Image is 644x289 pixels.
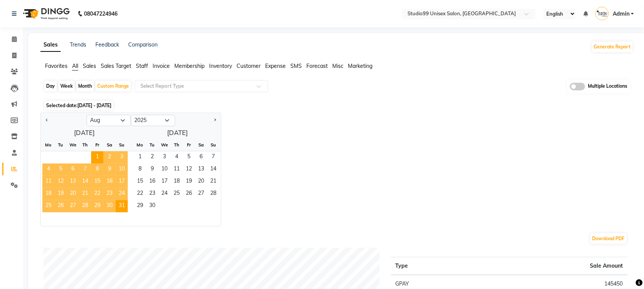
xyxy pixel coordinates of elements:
span: 18 [171,176,183,188]
div: Sunday, August 24, 2025 [116,188,128,200]
span: Misc [332,63,343,69]
span: 21 [79,188,91,200]
div: Saturday, September 13, 2025 [195,164,207,176]
div: Tuesday, September 23, 2025 [146,188,158,200]
div: Tuesday, August 12, 2025 [55,176,67,188]
span: 8 [134,164,146,176]
span: 30 [103,200,116,212]
div: Tuesday, August 5, 2025 [55,164,67,176]
span: 24 [158,188,171,200]
span: All [72,63,78,69]
img: Admin [596,7,609,20]
span: 12 [183,164,195,176]
div: Mo [134,139,146,151]
button: Next month [212,114,218,127]
span: 15 [134,176,146,188]
span: Membership [174,63,204,69]
span: 14 [207,164,219,176]
div: Tuesday, September 9, 2025 [146,164,158,176]
div: Wednesday, August 6, 2025 [67,164,79,176]
span: 11 [171,164,183,176]
div: Monday, September 22, 2025 [134,188,146,200]
div: Wednesday, August 13, 2025 [67,176,79,188]
span: 28 [207,188,219,200]
div: Wednesday, September 17, 2025 [158,176,171,188]
div: Friday, September 26, 2025 [183,188,195,200]
span: 10 [116,164,128,176]
div: Tu [146,139,158,151]
span: 3 [116,151,128,164]
span: 16 [103,176,116,188]
div: Monday, August 4, 2025 [42,164,55,176]
div: Saturday, August 2, 2025 [103,151,116,164]
span: 1 [134,151,146,164]
img: logo [19,3,72,24]
span: 1 [91,151,103,164]
span: 10 [158,164,171,176]
span: 29 [91,200,103,212]
div: Tuesday, September 16, 2025 [146,176,158,188]
div: Su [116,139,128,151]
span: Expense [265,63,286,69]
span: 3 [158,151,171,164]
span: 26 [55,200,67,212]
div: Saturday, August 9, 2025 [103,164,116,176]
div: Friday, September 5, 2025 [183,151,195,164]
span: 25 [42,200,55,212]
span: SMS [290,63,302,69]
div: Monday, September 8, 2025 [134,164,146,176]
span: 30 [146,200,158,212]
span: 7 [79,164,91,176]
span: 19 [183,176,195,188]
span: Admin [613,10,630,18]
div: Th [171,139,183,151]
span: 2 [103,151,116,164]
div: Friday, August 15, 2025 [91,176,103,188]
div: Sunday, August 17, 2025 [116,176,128,188]
div: Thursday, September 11, 2025 [171,164,183,176]
div: Sunday, August 10, 2025 [116,164,128,176]
span: 23 [146,188,158,200]
span: 13 [67,176,79,188]
span: 4 [171,151,183,164]
div: Sunday, August 3, 2025 [116,151,128,164]
span: 20 [67,188,79,200]
span: 4 [42,164,55,176]
div: Friday, September 12, 2025 [183,164,195,176]
a: Trends [70,41,86,48]
div: Fr [91,139,103,151]
div: Wednesday, September 10, 2025 [158,164,171,176]
div: Tuesday, August 19, 2025 [55,188,67,200]
button: Previous month [44,114,50,127]
div: Mo [42,139,55,151]
span: Favorites [45,63,68,69]
th: Sale Amount [478,257,628,275]
span: 15 [91,176,103,188]
select: Select year [131,115,175,126]
th: Type [391,257,478,275]
span: 5 [55,164,67,176]
div: Friday, August 1, 2025 [91,151,103,164]
span: 22 [134,188,146,200]
div: Thursday, August 28, 2025 [79,200,91,212]
button: Download PDF [591,233,627,244]
div: Monday, August 25, 2025 [42,200,55,212]
div: Monday, September 15, 2025 [134,176,146,188]
button: Generate Report [592,42,633,52]
span: Customer [237,63,261,69]
div: Wednesday, September 24, 2025 [158,188,171,200]
div: Thursday, August 7, 2025 [79,164,91,176]
span: 9 [103,164,116,176]
div: Sunday, September 7, 2025 [207,151,219,164]
div: Wednesday, September 3, 2025 [158,151,171,164]
span: Inventory [209,63,232,69]
span: 27 [67,200,79,212]
div: Sunday, September 14, 2025 [207,164,219,176]
div: Thursday, August 21, 2025 [79,188,91,200]
div: Friday, September 19, 2025 [183,176,195,188]
div: Sunday, August 31, 2025 [116,200,128,212]
span: 13 [195,164,207,176]
div: Sa [103,139,116,151]
span: 14 [79,176,91,188]
span: 28 [79,200,91,212]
